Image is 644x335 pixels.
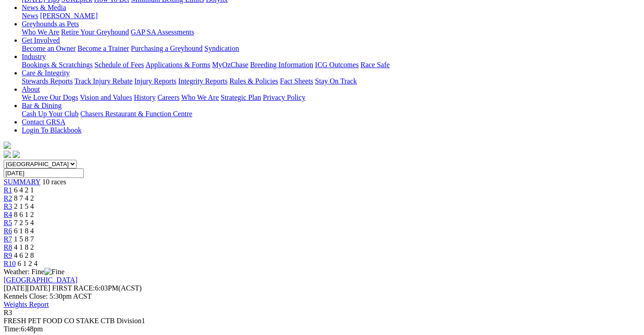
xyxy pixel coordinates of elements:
[22,94,640,102] div: About
[4,142,11,149] img: logo-grsa-white.png
[4,235,12,243] a: R7
[14,211,34,218] span: 8 6 1 2
[263,94,305,101] a: Privacy Policy
[250,61,313,69] a: Breeding Information
[4,260,16,267] a: R10
[4,284,27,292] span: [DATE]
[4,309,12,316] span: R3
[22,61,92,69] a: Bookings & Scratchings
[4,317,640,325] div: FRESH PET FOOD CO STAKE CTB Division1
[4,186,12,194] a: R1
[4,243,12,251] a: R8
[204,44,239,52] a: Syndication
[22,36,60,44] a: Get Involved
[4,168,84,178] input: Select date
[315,77,357,85] a: Stay On Track
[22,77,73,85] a: Stewards Reports
[4,292,640,301] div: Kennels Close: 5:30pm ACST
[22,110,640,118] div: Bar & Dining
[22,12,38,20] a: News
[80,110,192,118] a: Chasers Restaurant & Function Centre
[14,202,34,210] span: 2 1 5 4
[134,94,155,101] a: History
[22,77,640,85] div: Care & Integrity
[4,301,49,308] a: Weights Report
[221,94,261,101] a: Strategic Plan
[134,77,176,85] a: Injury Reports
[4,268,64,276] span: Weather: Fine
[22,53,46,60] a: Industry
[18,260,38,267] span: 6 1 2 4
[22,20,79,28] a: Greyhounds as Pets
[22,44,640,53] div: Get Involved
[131,44,203,52] a: Purchasing a Greyhound
[14,186,34,194] span: 6 4 2 1
[14,219,34,227] span: 7 2 5 4
[22,126,82,134] a: Login To Blackbook
[4,284,50,292] span: [DATE]
[14,243,34,251] span: 4 1 8 2
[22,94,78,101] a: We Love Our Dogs
[280,77,313,85] a: Fact Sheets
[14,227,34,235] span: 6 1 8 4
[4,251,12,259] a: R9
[4,325,640,333] div: 6:48pm
[4,276,77,284] a: [GEOGRAPHIC_DATA]
[4,202,12,210] a: R3
[360,61,389,69] a: Race Safe
[4,151,11,158] img: facebook.svg
[14,235,34,243] span: 1 5 8 7
[14,194,34,202] span: 8 7 4 2
[22,85,40,93] a: About
[212,61,248,69] a: MyOzChase
[44,268,64,276] img: Fine
[14,251,34,259] span: 4 6 2 8
[22,28,640,36] div: Greyhounds as Pets
[145,61,210,69] a: Applications & Forms
[52,284,95,292] span: FIRST RACE:
[40,12,97,20] a: [PERSON_NAME]
[4,325,21,333] span: Time:
[181,94,219,101] a: Who We Are
[42,178,66,186] span: 10 races
[22,69,70,77] a: Care & Integrity
[22,4,66,11] a: News & Media
[22,102,62,109] a: Bar & Dining
[13,151,20,158] img: twitter.svg
[94,61,144,69] a: Schedule of Fees
[74,77,132,85] a: Track Injury Rebate
[22,44,76,52] a: Become an Owner
[131,28,194,36] a: GAP SA Assessments
[315,61,358,69] a: ICG Outcomes
[229,77,278,85] a: Rules & Policies
[80,94,132,101] a: Vision and Values
[77,44,129,52] a: Become a Trainer
[157,94,179,101] a: Careers
[52,284,142,292] span: 6:03PM(ACST)
[4,227,12,235] a: R6
[4,219,12,227] a: R5
[61,28,129,36] a: Retire Your Greyhound
[4,194,12,202] a: R2
[22,110,78,118] a: Cash Up Your Club
[4,178,40,186] a: SUMMARY
[4,211,12,218] a: R4
[178,77,228,85] a: Integrity Reports
[22,12,640,20] div: News & Media
[22,28,59,36] a: Who We Are
[22,118,65,126] a: Contact GRSA
[22,61,640,69] div: Industry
